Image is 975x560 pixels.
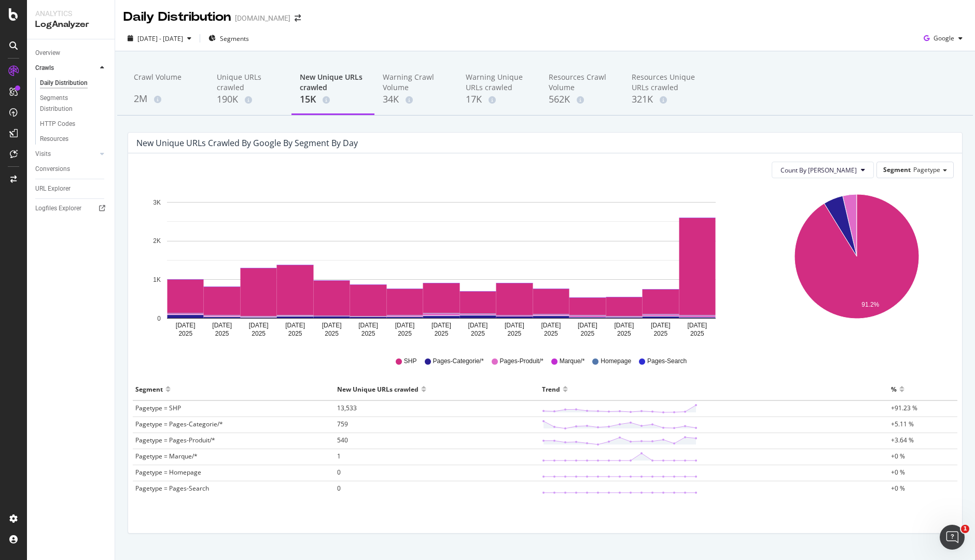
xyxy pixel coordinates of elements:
[471,330,485,337] text: 2025
[40,119,107,130] a: HTTP Codes
[135,436,215,444] span: Pagetype = Pages-Produit/*
[137,34,183,43] span: [DATE] - [DATE]
[249,322,269,329] text: [DATE]
[337,381,419,397] div: New Unique URLs crawled
[136,186,746,342] svg: A chart.
[466,93,532,106] div: 17K
[35,164,107,175] a: Conversions
[300,72,366,93] div: New Unique URLs crawled
[920,30,967,47] button: Google
[35,203,107,214] a: Logfiles Explorer
[578,322,597,329] text: [DATE]
[135,484,209,493] span: Pagetype = Pages-Search
[40,93,97,114] div: Segments Distribution
[135,420,223,428] span: Pagetype = Pages-Categorie/*
[337,484,341,493] span: 0
[560,357,585,366] span: Marque/*
[891,436,914,444] span: +3.64 %
[40,119,75,130] div: HTTP Codes
[40,93,107,114] a: Segments Distribution
[123,8,231,26] div: Daily Distribution
[176,322,196,329] text: [DATE]
[433,357,484,366] span: Pages-Categorie/*
[761,186,952,342] svg: A chart.
[614,322,634,329] text: [DATE]
[40,134,68,145] div: Resources
[204,30,253,47] button: Segments
[135,452,198,461] span: Pagetype = Marque/*
[651,322,671,329] text: [DATE]
[891,420,914,428] span: +5.11 %
[632,72,698,93] div: Resources Unique URLs crawled
[647,357,687,366] span: Pages-Search
[40,134,107,145] a: Resources
[395,322,415,329] text: [DATE]
[891,381,897,397] div: %
[40,78,107,89] a: Daily Distribution
[542,381,560,397] div: Trend
[500,357,544,366] span: Pages-Produit/*
[549,72,615,93] div: Resources Crawl Volume
[337,452,341,461] span: 1
[891,468,905,477] span: +0 %
[466,72,532,93] div: Warning Unique URLs crawled
[358,322,378,329] text: [DATE]
[285,322,305,329] text: [DATE]
[35,63,97,74] a: Crawls
[35,48,60,59] div: Overview
[617,330,631,337] text: 2025
[891,404,917,412] span: +91.23 %
[35,149,97,160] a: Visits
[134,92,200,106] div: 2M
[383,72,449,93] div: Warning Crawl Volume
[134,72,200,92] div: Crawl Volume
[136,138,358,148] div: New Unique URLs crawled by google by Segment by Day
[772,162,874,178] button: Count By [PERSON_NAME]
[383,93,449,106] div: 34K
[940,525,965,550] iframe: Intercom live chat
[35,63,54,74] div: Crawls
[404,357,417,366] span: SHP
[508,330,522,337] text: 2025
[135,381,163,397] div: Segment
[398,330,412,337] text: 2025
[891,452,905,461] span: +0 %
[35,203,81,214] div: Logfiles Explorer
[961,525,969,533] span: 1
[337,436,348,444] span: 540
[690,330,704,337] text: 2025
[153,199,161,206] text: 3K
[581,330,595,337] text: 2025
[288,330,302,337] text: 2025
[337,404,357,412] span: 13,533
[153,238,161,245] text: 2K
[913,165,940,174] span: Pagetype
[505,322,524,329] text: [DATE]
[217,93,283,106] div: 190K
[541,322,561,329] text: [DATE]
[235,13,290,23] div: [DOMAIN_NAME]
[325,330,339,337] text: 2025
[934,34,954,42] span: Google
[220,34,249,43] span: Segments
[153,276,161,283] text: 1K
[35,48,107,59] a: Overview
[35,19,106,31] div: LogAnalyzer
[295,15,301,22] div: arrow-right-arrow-left
[861,301,879,308] text: 91.2%
[883,165,911,174] span: Segment
[212,322,232,329] text: [DATE]
[601,357,631,366] span: Homepage
[178,330,192,337] text: 2025
[300,93,366,106] div: 15K
[431,322,451,329] text: [DATE]
[135,404,181,412] span: Pagetype = SHP
[891,484,905,493] span: +0 %
[35,8,106,19] div: Analytics
[35,164,70,175] div: Conversions
[215,330,229,337] text: 2025
[157,315,161,322] text: 0
[217,72,283,93] div: Unique URLs crawled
